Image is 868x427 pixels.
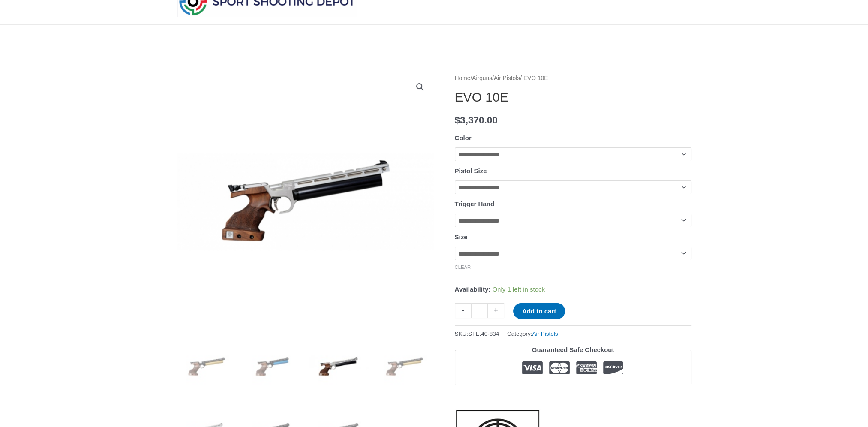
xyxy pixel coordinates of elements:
iframe: Customer reviews powered by Trustpilot [455,392,691,402]
a: Air Pistols [532,331,558,337]
a: Air Pistols [494,75,520,81]
input: Product quantity [471,303,488,318]
img: EVO 10E - Image 3 [177,73,434,330]
a: View full-screen image gallery [412,79,428,95]
span: Availability: [455,286,491,293]
label: Size [455,233,468,241]
img: Steyr EVO 10E [375,337,434,396]
a: Airguns [472,75,492,81]
span: Category: [507,328,558,339]
a: + [488,303,504,318]
nav: Breadcrumb [455,73,691,84]
span: SKU: [455,328,499,339]
button: Add to cart [513,303,565,319]
legend: Guaranteed Safe Checkout [529,344,618,356]
bdi: 3,370.00 [455,115,498,126]
img: EVO 10E - Image 3 [309,337,368,396]
a: - [455,303,471,318]
span: $ [455,115,460,126]
span: STE.40-834 [468,331,499,337]
label: Color [455,134,472,141]
label: Pistol Size [455,167,487,174]
img: EVO 10E - Image 2 [243,337,302,396]
img: Steyr EVO 10E [177,337,237,396]
a: Home [455,75,471,81]
h1: EVO 10E [455,90,691,105]
a: Clear options [455,265,471,270]
span: Only 1 left in stock [492,286,545,293]
label: Trigger Hand [455,200,495,207]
